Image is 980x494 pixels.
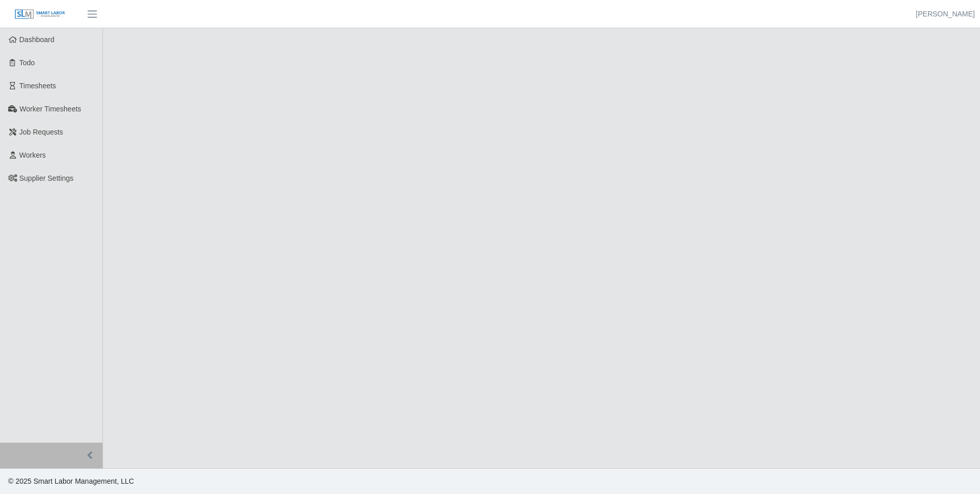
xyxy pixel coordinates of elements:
[8,477,134,485] span: © 2025 Smart Labor Management, LLC
[19,59,35,67] span: Todo
[916,9,975,20] a: [PERSON_NAME]
[19,82,56,90] span: Timesheets
[19,174,74,182] span: Supplier Settings
[19,128,64,136] span: Job Requests
[19,151,46,159] span: Workers
[19,105,81,113] span: Worker Timesheets
[14,9,66,20] img: SLM Logo
[19,35,55,44] span: Dashboard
